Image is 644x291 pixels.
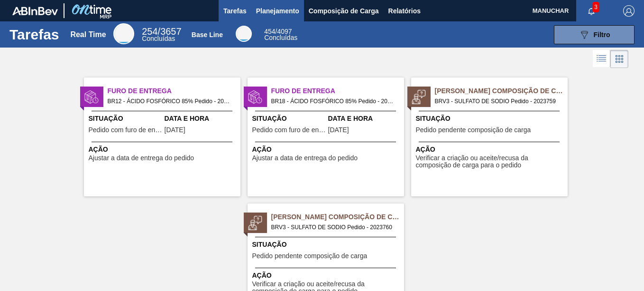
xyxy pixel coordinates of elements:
span: 01/09/2025, [328,126,349,134]
span: Furo de Entrega [108,86,240,96]
span: / 3657 [142,26,181,37]
span: Ajustar a data de entrega do pedido [89,155,194,162]
span: Situação [416,114,565,124]
div: Base Line [192,31,223,39]
span: Furo de Entrega [271,86,404,96]
div: Real Time [113,23,134,44]
span: Situação [252,114,326,124]
span: Verificar a criação ou aceite/recusa da composição de carga para o pedido [416,155,565,169]
span: Pedido com furo de entrega [252,126,326,134]
img: Logout [623,5,635,17]
span: 31/08/2025, [165,126,185,134]
img: status [248,90,262,104]
span: Ação [252,271,402,281]
span: Pedido pendente composição de carga [416,126,531,134]
span: BR12 - ÁCIDO FOSFÓRICO 85% Pedido - 2011031 [108,96,233,107]
span: Data e Hora [165,114,238,124]
span: Concluídas [142,35,175,42]
span: Filtro [594,31,610,39]
span: Situação [89,114,162,124]
div: Visão em Cards [610,50,628,68]
span: Situação [252,240,402,250]
button: Notificações [576,4,607,18]
h1: Tarefas [9,29,59,40]
img: status [84,90,99,104]
span: Tarefas [223,5,247,17]
div: Base Line [264,29,297,41]
img: TNhmsLtSVTkK8tSr43FrP2fwEKptu5GPRR3wAAAABJRU5ErkJggg== [12,7,58,15]
span: Ajustar a data de entrega do pedido [252,155,358,162]
span: Pedido Aguardando Composição de Carga [271,212,404,222]
span: 454 [264,28,275,35]
span: Data e Hora [328,114,402,124]
span: Pedido pendente composição de carga [252,252,368,260]
img: status [412,90,426,104]
span: / 4097 [264,28,292,35]
span: Ação [252,145,402,155]
span: 3 [592,2,599,12]
span: Pedido com furo de entrega [89,126,162,134]
div: Visão em Lista [593,50,610,68]
span: BRV3 - SULFATO DE SODIO Pedido - 2023760 [271,222,396,233]
div: Real Time [70,30,106,39]
span: Pedido Aguardando Composição de Carga [435,86,568,96]
span: BRV3 - SULFATO DE SODIO Pedido - 2023759 [435,96,560,107]
div: Base Line [236,26,252,42]
span: Concluídas [264,34,297,41]
span: Ação [89,145,238,155]
span: Composição de Carga [309,5,379,17]
span: BR18 - ÁCIDO FOSFÓRICO 85% Pedido - 2006744 [271,96,396,107]
span: Ação [416,145,565,155]
button: Filtro [554,25,635,44]
span: Planejamento [256,5,299,17]
span: 254 [142,26,157,37]
span: Relatórios [388,5,421,17]
div: Real Time [142,28,181,42]
img: status [248,216,262,230]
